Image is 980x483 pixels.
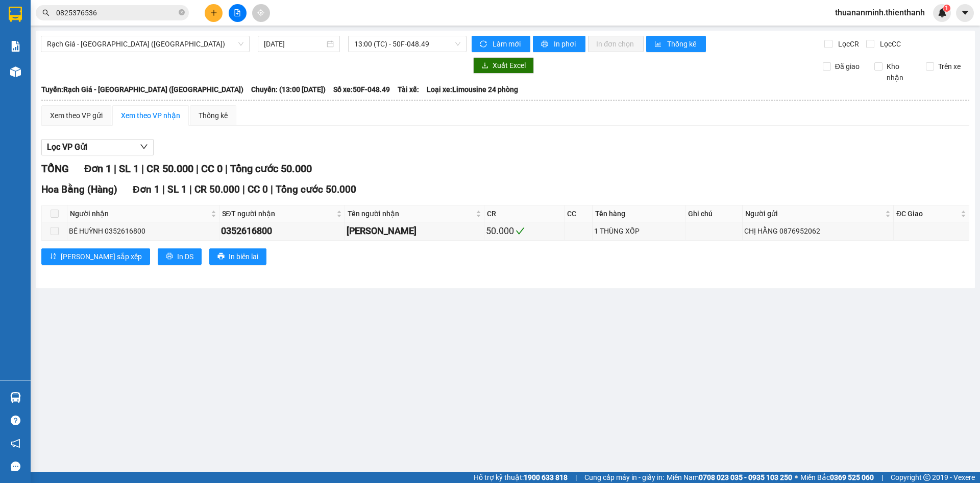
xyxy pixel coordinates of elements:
span: Loại xe: Limousine 24 phòng [427,84,518,95]
span: file-add [234,9,241,16]
span: bar-chart [654,40,663,49]
span: copyright [923,474,930,481]
div: 50.000 [486,224,562,238]
span: sort-ascending [50,252,57,261]
span: SL 1 [119,163,139,175]
span: printer [217,252,225,261]
span: SĐT người nhận [222,208,335,219]
strong: 1900 633 818 [524,473,568,481]
div: [PERSON_NAME] [347,224,482,238]
div: 0352616800 [221,224,344,238]
span: Đơn 1 [133,183,160,195]
span: sync [480,40,488,49]
input: 14/09/2025 [264,38,325,50]
button: downloadXuất Excel [473,57,534,74]
span: Làm mới [493,38,522,50]
span: thuananminh.thienthanh [827,6,933,19]
span: plus [210,9,217,16]
div: Xem theo VP nhận [121,110,180,121]
span: Người nhận [70,208,209,219]
th: Ghi chú [685,205,743,222]
span: Tài xế: [398,84,419,95]
sup: 1 [943,5,950,12]
span: | [189,183,192,195]
button: sort-ascending[PERSON_NAME] sắp xếp [41,248,150,265]
button: In đơn chọn [588,36,644,52]
span: Cung cấp máy in - giấy in: [584,472,664,483]
span: SL 1 [167,183,187,195]
span: Miền Bắc [800,472,874,483]
span: Miền Nam [667,472,792,483]
span: close-circle [179,8,185,18]
b: Tuyến: Rạch Giá - [GEOGRAPHIC_DATA] ([GEOGRAPHIC_DATA]) [41,85,243,94]
button: file-add [229,4,247,22]
span: search [42,9,50,16]
strong: 0369 525 060 [830,473,874,481]
input: Tìm tên, số ĐT hoặc mã đơn [56,7,177,18]
span: Tổng cước 50.000 [276,183,356,195]
span: Xuất Excel [493,60,526,71]
div: BÉ HUỲNH 0352616800 [69,225,217,237]
th: Tên hàng [593,205,685,222]
span: notification [11,439,20,448]
span: Đã giao [831,61,864,72]
button: syncLàm mới [472,36,530,52]
span: CC 0 [248,183,268,195]
span: Rạch Giá - Sài Gòn (Hàng Hoá) [47,36,243,52]
span: printer [541,40,550,49]
span: CC 0 [201,163,223,175]
span: | [881,472,883,483]
span: message [11,462,20,471]
span: In phơi [554,38,577,50]
span: TỔNG [41,163,69,175]
span: CR 50.000 [146,163,193,175]
span: check [516,226,525,236]
img: logo-vxr [9,7,22,22]
img: warehouse-icon [10,392,21,403]
button: printerIn biên lai [209,248,266,265]
span: | [162,183,165,195]
span: Hoa Bằng (Hàng) [41,183,117,195]
span: aim [257,9,264,16]
span: | [271,183,273,195]
span: | [225,163,228,175]
span: | [114,163,116,175]
button: printerIn phơi [533,36,585,52]
th: CR [484,205,565,222]
span: [PERSON_NAME] sắp xếp [61,251,142,262]
span: | [196,163,199,175]
span: ⚪️ [795,475,798,479]
span: | [141,163,144,175]
button: Lọc VP Gửi [41,139,154,155]
div: 1 THÙNG XỐP [594,225,683,237]
button: aim [252,4,270,22]
img: warehouse-icon [10,66,21,77]
button: plus [205,4,223,22]
span: | [242,183,245,195]
span: Chuyến: (13:00 [DATE]) [251,84,326,95]
span: Hỗ trợ kỹ thuật: [474,472,568,483]
span: CR 50.000 [194,183,240,195]
span: Kho nhận [883,61,918,83]
span: 13:00 (TC) - 50F-048.49 [354,36,460,52]
div: Thống kê [199,110,228,121]
span: close-circle [179,9,185,15]
span: Lọc VP Gửi [47,141,87,153]
span: Thống kê [667,38,698,50]
button: printerIn DS [158,248,202,265]
button: bar-chartThống kê [646,36,706,52]
span: Tổng cước 50.000 [230,163,312,175]
span: download [481,62,488,70]
span: Lọc CC [876,38,902,50]
span: Đơn 1 [84,163,111,175]
span: Trên xe [934,61,965,72]
span: printer [166,252,173,261]
td: BÉ HUỲNH [345,222,484,240]
div: CHỊ HẰNG 0876952062 [744,225,892,237]
button: caret-down [956,4,974,22]
span: question-circle [11,416,20,425]
img: icon-new-feature [938,8,947,17]
th: CC [565,205,593,222]
span: down [140,143,148,151]
span: ĐC Giao [896,208,959,219]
